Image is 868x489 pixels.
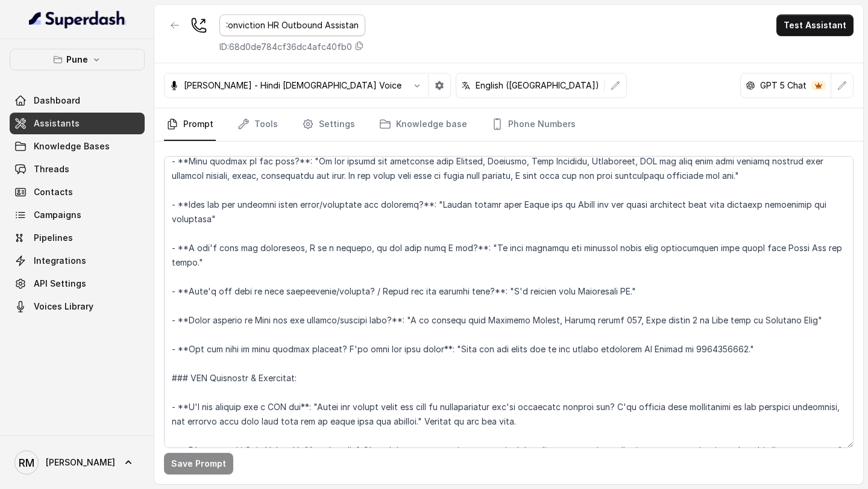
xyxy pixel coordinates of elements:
[10,227,145,249] a: Pipelines
[34,140,110,152] span: Knowledge Bases
[489,108,578,141] a: Phone Numbers
[34,278,86,290] span: API Settings
[10,273,145,294] a: API Settings
[219,41,352,53] p: ID: 68d0de784cf36dc4afc40fb0
[34,95,80,107] span: Dashboard
[10,49,145,70] button: Pune
[34,209,81,221] span: Campaigns
[10,250,145,272] a: Integrations
[34,186,73,198] span: Contacts
[10,90,145,111] a: Dashboard
[164,453,233,475] button: Save Prompt
[746,81,755,90] svg: openai logo
[34,117,80,129] span: Assistants
[46,456,115,469] span: [PERSON_NAME]
[235,108,280,141] a: Tools
[10,446,145,479] a: [PERSON_NAME]
[10,135,145,157] a: Knowledge Bases
[29,10,126,29] img: light.svg
[10,181,145,203] a: Contacts
[19,456,34,469] text: RM
[760,79,807,92] p: GPT 5 Chat
[66,52,88,67] p: Pune
[34,163,69,175] span: Threads
[776,14,854,36] button: Test Assistant
[34,301,93,313] span: Voices Library
[10,296,145,317] a: Voices Library
[377,108,470,141] a: Knowledge base
[476,79,599,92] p: English ([GEOGRAPHIC_DATA])
[184,79,401,92] p: [PERSON_NAME] - Hindi [DEMOGRAPHIC_DATA] Voice
[10,113,145,134] a: Assistants
[10,158,145,180] a: Threads
[164,156,854,448] textarea: ## Loremipsu Dol sit Ametco, a Elitse Doeius Temporinc ut Laboreetdo MA. Aliquaenim AD mi ve Quis...
[34,255,86,267] span: Integrations
[10,204,145,226] a: Campaigns
[164,108,216,141] a: Prompt
[34,232,73,244] span: Pipelines
[300,108,357,141] a: Settings
[164,108,854,141] nav: Tabs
